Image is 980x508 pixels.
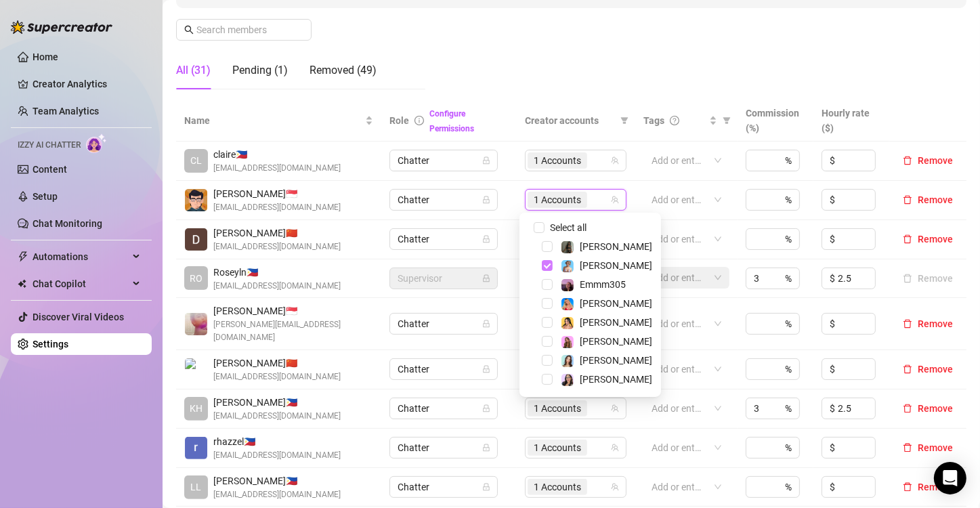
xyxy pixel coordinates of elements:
[528,440,587,456] span: 1 Accounts
[542,336,553,347] span: Select tree node
[720,110,733,131] span: filter
[213,434,341,449] span: rhazzel 🇵🇭
[903,319,912,329] span: delete
[918,403,953,414] span: Remove
[482,235,490,243] span: lock
[918,482,953,492] span: Remove
[191,480,202,494] span: LL
[482,320,490,328] span: lock
[398,150,490,171] span: Chatter
[918,234,953,245] span: Remove
[897,400,958,417] button: Remove
[482,483,490,491] span: lock
[561,317,574,329] img: Jocelyn
[482,156,490,165] span: lock
[33,51,58,62] a: Home
[184,113,362,128] span: Name
[542,260,553,271] span: Select tree node
[897,270,958,287] button: Remove
[670,116,679,125] span: question-circle
[398,268,490,289] span: Supervisor
[723,117,731,125] span: filter
[542,298,553,309] span: Select tree node
[482,404,490,412] span: lock
[918,155,953,166] span: Remove
[196,22,293,37] input: Search members
[213,226,341,240] span: [PERSON_NAME] 🇨🇳
[611,196,619,204] span: team
[213,240,341,253] span: [EMAIL_ADDRESS][DOMAIN_NAME]
[620,117,629,125] span: filter
[580,241,652,252] span: [PERSON_NAME]
[429,109,474,133] a: Configure Permissions
[618,110,631,131] span: filter
[561,336,574,348] img: Ari
[897,316,958,332] button: Remove
[33,339,68,350] a: Settings
[528,479,587,495] span: 1 Accounts
[903,364,912,374] span: delete
[738,100,813,142] th: Commission (%)
[185,313,207,335] img: Shahani Villareal
[611,404,619,412] span: team
[213,356,341,371] span: [PERSON_NAME] 🇨🇳
[482,365,490,373] span: lock
[561,298,574,310] img: Ashley
[33,246,129,268] span: Automations
[414,116,424,125] span: info-circle
[176,100,381,142] th: Name
[213,395,341,410] span: [PERSON_NAME] 🇵🇭
[33,312,124,322] a: Discover Viral Videos
[528,152,587,169] span: 1 Accounts
[897,440,958,456] button: Remove
[918,442,953,453] span: Remove
[398,438,490,458] span: Chatter
[580,336,652,347] span: [PERSON_NAME]
[561,355,574,367] img: Amelia
[86,133,107,153] img: AI Chatter
[580,298,652,309] span: [PERSON_NAME]
[918,318,953,329] span: Remove
[482,444,490,452] span: lock
[561,374,574,386] img: Sami
[903,234,912,244] span: delete
[398,229,490,249] span: Chatter
[525,113,615,128] span: Creator accounts
[213,371,341,383] span: [EMAIL_ADDRESS][DOMAIN_NAME]
[33,73,141,95] a: Creator Analytics
[813,100,889,142] th: Hourly rate ($)
[903,443,912,452] span: delete
[213,303,373,318] span: [PERSON_NAME] 🇸🇬
[398,398,490,419] span: Chatter
[897,479,958,495] button: Remove
[213,265,341,280] span: Roseyln 🇵🇭
[190,401,203,416] span: KH
[398,314,490,334] span: Chatter
[528,400,587,417] span: 1 Accounts
[545,220,592,235] span: Select all
[310,62,377,79] div: Removed (49)
[33,191,58,202] a: Setup
[213,162,341,175] span: [EMAIL_ADDRESS][DOMAIN_NAME]
[611,156,619,165] span: team
[897,152,958,169] button: Remove
[534,401,581,416] span: 1 Accounts
[561,241,574,253] img: Brandy
[897,231,958,247] button: Remove
[190,153,202,168] span: CL
[542,355,553,366] span: Select tree node
[534,153,581,168] span: 1 Accounts
[580,374,652,385] span: [PERSON_NAME]
[398,359,490,379] span: Chatter
[213,449,341,462] span: [EMAIL_ADDRESS][DOMAIN_NAME]
[903,195,912,205] span: delete
[213,488,341,501] span: [EMAIL_ADDRESS][DOMAIN_NAME]
[232,62,288,79] div: Pending (1)
[398,477,490,497] span: Chatter
[18,139,81,152] span: Izzy AI Chatter
[643,113,664,128] span: Tags
[580,279,626,290] span: Emmm305
[897,361,958,377] button: Remove
[185,189,207,211] img: conan bez
[185,437,207,459] img: rhazzel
